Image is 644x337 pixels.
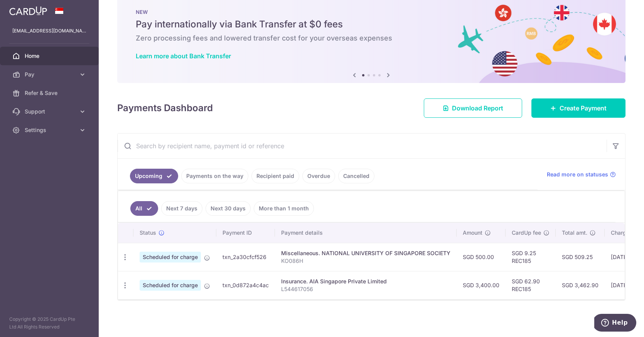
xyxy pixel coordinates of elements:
td: SGD 509.25 [556,243,605,271]
h4: Payments Dashboard [117,101,213,115]
div: Miscellaneous. NATIONAL UNIVERSITY OF SINGAPORE SOCIETY [281,249,450,257]
td: SGD 500.00 [457,243,506,271]
a: Payments on the way [181,169,248,183]
span: Total amt. [562,229,587,237]
span: Settings [25,126,76,134]
a: Next 30 days [206,201,251,216]
h6: Zero processing fees and lowered transfer cost for your overseas expenses [136,34,607,43]
a: Learn more about Bank Transfer [136,52,231,60]
td: SGD 62.90 REC185 [506,271,556,299]
a: Next 7 days [161,201,202,216]
p: L544617056 [281,285,450,293]
span: Scheduled for charge [140,280,201,291]
span: Support [25,108,76,115]
span: CardUp fee [512,229,541,237]
a: Create Payment [531,98,625,118]
th: Payment ID [216,223,275,243]
span: Scheduled for charge [140,252,201,262]
span: Amount [463,229,482,237]
td: SGD 9.25 REC185 [506,243,556,271]
p: [EMAIL_ADDRESS][DOMAIN_NAME] [12,27,86,35]
a: Cancelled [338,169,374,183]
a: Upcoming [130,169,178,183]
p: NEW [136,9,607,15]
span: Home [25,52,76,60]
span: Download Report [452,103,503,113]
span: Create Payment [560,103,607,113]
a: Overdue [302,169,335,183]
span: Pay [25,71,76,78]
h5: Pay internationally via Bank Transfer at $0 fees [136,18,607,30]
a: Read more on statuses [547,171,616,178]
td: SGD 3,400.00 [457,271,506,299]
td: txn_0d872a4c4ac [216,271,275,299]
span: Status [140,229,156,237]
img: CardUp [9,6,47,15]
td: txn_2a30cfcf526 [216,243,275,271]
span: Refer & Save [25,89,76,97]
input: Search by recipient name, payment id or reference [118,134,607,158]
span: Read more on statuses [547,171,608,178]
a: All [130,201,158,216]
a: More than 1 month [254,201,314,216]
td: SGD 3,462.90 [556,271,605,299]
a: Download Report [424,98,522,118]
span: Charge date [611,229,642,237]
div: Insurance. AIA Singapore Private Limited [281,278,450,285]
a: Recipient paid [251,169,299,183]
th: Payment details [275,223,457,243]
iframe: Opens a widget where you can find more information [594,314,636,333]
p: KO086H [281,257,450,265]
